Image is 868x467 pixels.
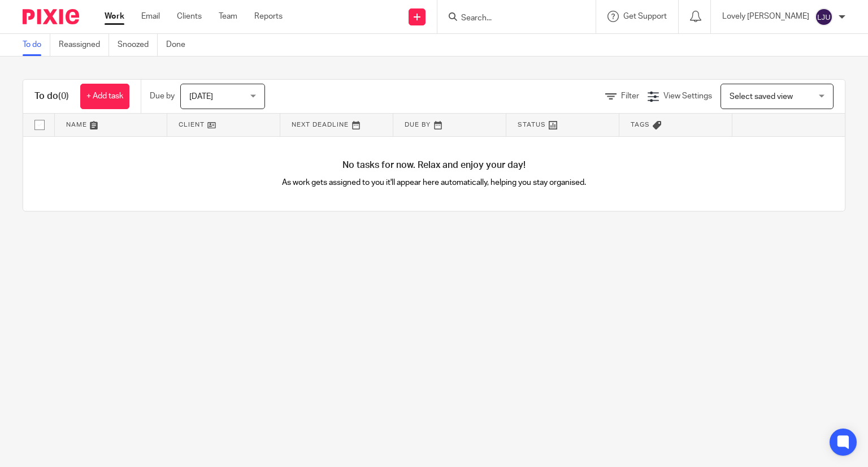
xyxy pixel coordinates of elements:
[189,93,213,101] span: [DATE]
[34,90,69,102] h1: To do
[150,90,175,102] p: Due by
[722,11,809,22] p: Lovely [PERSON_NAME]
[730,93,793,101] span: Select saved view
[815,8,833,26] img: svg%3E
[23,9,79,24] img: Pixie
[23,159,845,171] h4: No tasks for now. Relax and enjoy your day!
[254,11,283,22] a: Reports
[623,12,667,20] span: Get Support
[141,11,160,22] a: Email
[177,11,202,22] a: Clients
[105,11,124,22] a: Work
[219,11,237,22] a: Team
[229,177,640,188] p: As work gets assigned to you it'll appear here automatically, helping you stay organised.
[58,92,69,101] span: (0)
[118,34,158,56] a: Snoozed
[621,92,639,100] span: Filter
[166,34,194,56] a: Done
[80,84,129,109] a: + Add task
[23,34,50,56] a: To do
[631,122,650,128] span: Tags
[460,14,562,24] input: Search
[59,34,109,56] a: Reassigned
[663,92,712,100] span: View Settings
